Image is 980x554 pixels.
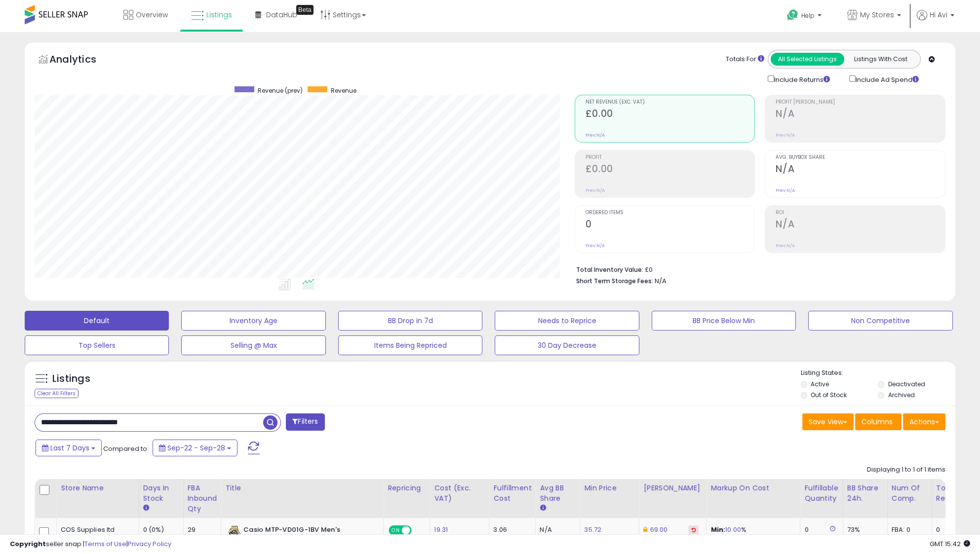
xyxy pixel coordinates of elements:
[540,525,572,534] div: N/A
[776,210,945,216] span: ROI
[228,525,241,545] img: 511hQ2GQDfL._SL40_.jpg
[586,243,605,249] small: Prev: N/A
[801,369,955,378] p: Listing States:
[586,108,755,121] h2: £0.00
[776,219,945,232] h2: N/A
[258,86,303,95] span: Revenue (prev)
[495,311,639,331] button: Needs to Reprice
[847,483,883,504] div: BB Share 24h.
[143,525,183,534] div: 0 (0%)
[801,11,815,20] span: Help
[760,74,842,85] div: Include Returns
[710,483,796,493] div: Markup on Cost
[434,483,485,504] div: Cost (Exc. VAT)
[917,10,954,32] a: Hi Avi
[188,483,217,514] div: FBA inbound Qty
[779,1,831,32] a: Help
[36,440,102,456] button: Last 7 Days
[586,155,755,160] span: Profit
[802,413,854,430] button: Save View
[847,525,880,534] div: 73%
[181,311,325,331] button: Inventory Age
[143,504,149,513] small: Days In Stock.
[338,335,482,355] button: Items Being Repriced
[776,108,945,121] h2: N/A
[691,527,696,532] i: Revert to store-level Dynamic Max Price
[495,335,639,355] button: 30 Day Decrease
[586,187,605,193] small: Prev: N/A
[153,440,237,456] button: Sep-22 - Sep-28
[181,335,325,355] button: Selling @ Max
[776,243,795,249] small: Prev: N/A
[936,483,972,504] div: Total Rev.
[136,10,168,20] span: Overview
[844,53,917,66] button: Listings With Cost
[867,465,945,475] div: Displaying 1 to 1 of 1 items
[776,100,945,105] span: Profit [PERSON_NAME]
[586,100,755,105] span: Net Revenue (Exc. VAT)
[25,335,169,355] button: Top Sellers
[706,479,800,518] th: The percentage added to the cost of goods (COGS) that forms the calculator for Min & Max prices.
[584,483,635,493] div: Min Price
[338,311,482,331] button: BB Drop in 7d
[388,483,426,493] div: Repricing
[586,210,755,216] span: Ordered Items
[936,525,976,534] div: 0
[390,526,402,535] span: ON
[434,525,448,535] a: 19.31
[331,86,356,95] span: Revenue
[540,483,576,504] div: Avg BB Share
[842,74,935,85] div: Include Ad Spend
[776,155,945,160] span: Avg. Buybox Share
[650,525,668,535] a: 69.00
[726,55,764,64] div: Totals For
[10,539,46,549] strong: Copyright
[811,380,829,388] label: Active
[61,483,135,493] div: Store Name
[776,163,945,177] h2: N/A
[888,391,915,399] label: Archived
[652,311,796,331] button: BB Price Below Min
[586,219,755,232] h2: 0
[493,525,528,534] div: 3.06
[167,443,225,453] span: Sep-22 - Sep-28
[643,526,647,533] i: This overrides the store level Dynamic Max Price for this listing
[286,413,324,431] button: Filters
[786,9,799,21] i: Get Help
[410,526,426,535] span: OFF
[855,413,902,430] button: Columns
[888,380,925,388] label: Deactivated
[643,483,702,493] div: [PERSON_NAME]
[576,277,653,285] b: Short Term Storage Fees:
[84,539,126,549] a: Terms of Use
[776,187,795,193] small: Prev: N/A
[804,483,838,504] div: Fulfillable Quantity
[493,483,531,504] div: Fulfillment Cost
[892,525,924,534] div: FBA: 0
[903,413,945,430] button: Actions
[52,372,90,386] h5: Listings
[540,504,546,513] small: Avg BB Share.
[710,525,792,544] div: %
[808,311,952,331] button: Non Competitive
[103,444,149,453] span: Compared to:
[35,389,78,398] div: Clear All Filters
[266,10,297,20] span: DataHub
[710,525,725,534] b: Min:
[804,525,835,534] div: 0
[143,483,179,504] div: Days In Stock
[771,53,844,66] button: All Selected Listings
[576,265,643,274] b: Total Inventory Value:
[930,10,947,20] span: Hi Avi
[49,52,116,69] h5: Analytics
[776,132,795,138] small: Prev: N/A
[811,391,847,399] label: Out of Stock
[860,10,894,20] span: My Stores
[50,443,89,453] span: Last 7 Days
[586,132,605,138] small: Prev: N/A
[655,276,666,286] span: N/A
[188,525,214,534] div: 29
[584,525,601,535] a: 35.72
[586,163,755,177] h2: £0.00
[725,525,741,535] a: 10.00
